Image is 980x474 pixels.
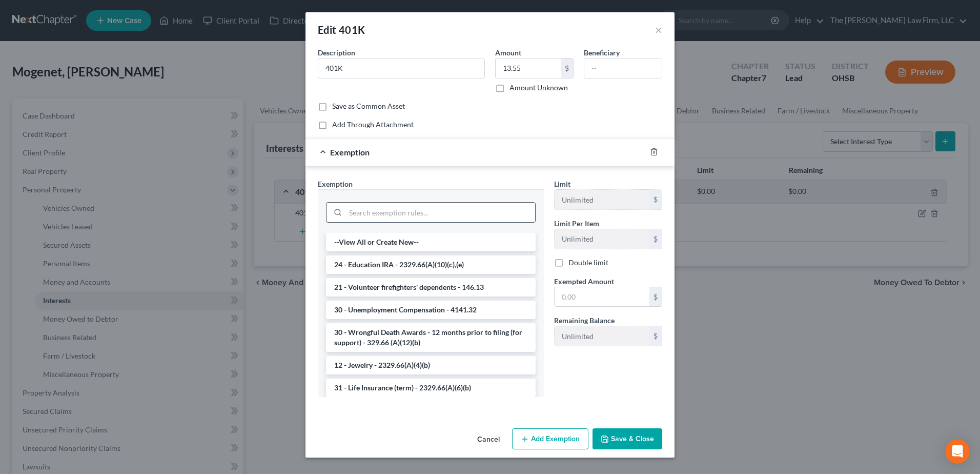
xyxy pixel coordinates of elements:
[584,47,620,58] label: Beneficiary
[495,47,521,58] label: Amount
[649,229,662,249] div: $
[554,218,599,229] label: Limit Per Item
[330,147,370,157] span: Exemption
[332,101,405,111] label: Save as Common Asset
[345,203,535,222] input: Search exemption rules...
[509,83,568,93] label: Amount Unknown
[496,58,561,78] input: 0.00
[326,323,536,352] li: 30 - Wrongful Death Awards - 12 months prior to filing (for support) - 329.66 (A)(12)(b)
[568,258,608,268] label: Double limit
[326,379,536,397] li: 31 - Life Insurance (term) - 2329.66(A)(6)(b)
[655,24,662,36] button: ×
[555,287,649,307] input: 0.00
[512,428,588,450] button: Add Exemption
[469,429,508,450] button: Cancel
[554,180,570,188] span: Limit
[555,229,649,249] input: --
[318,48,355,57] span: Description
[318,23,365,37] div: Edit 401K
[326,301,536,319] li: 30 - Unemployment Compensation - 4141.32
[555,190,649,209] input: --
[326,356,536,374] li: 12 - Jewelry - 2329.66(A)(4)(b)
[649,287,662,307] div: $
[945,439,970,464] div: Open Intercom Messenger
[554,315,615,326] label: Remaining Balance
[561,58,573,78] div: $
[318,180,353,188] span: Exemption
[318,58,484,78] input: Describe...
[649,326,662,346] div: $
[554,277,614,286] span: Exempted Amount
[326,233,536,251] li: --View All or Create New--
[332,120,414,130] label: Add Through Attachment
[593,428,662,450] button: Save & Close
[326,278,536,297] li: 21 - Volunteer firefighters' dependents - 146.13
[555,326,649,346] input: --
[649,190,662,209] div: $
[326,255,536,274] li: 24 - Education IRA - 2329.66(A)(10)(c),(e)
[584,58,662,78] input: --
